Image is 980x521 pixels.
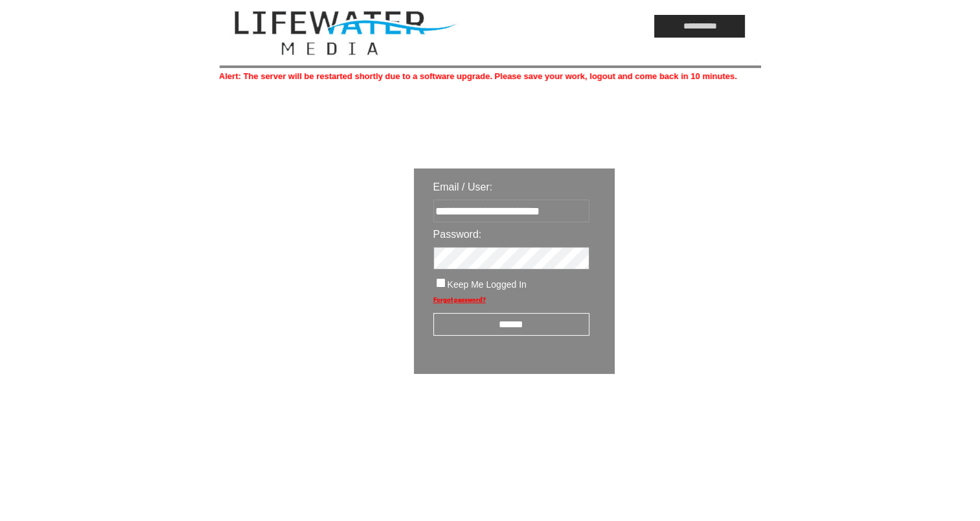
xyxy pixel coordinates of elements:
marquee: Maintenance Alert: The server will be restarted shortly due to a software upgrade. Please save yo... [220,71,761,81]
img: transparent.png [652,406,717,423]
span: Email / User: [433,181,493,192]
span: Keep Me Logged In [448,279,527,290]
a: Forgot password? [433,296,486,303]
span: Password: [433,229,482,240]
